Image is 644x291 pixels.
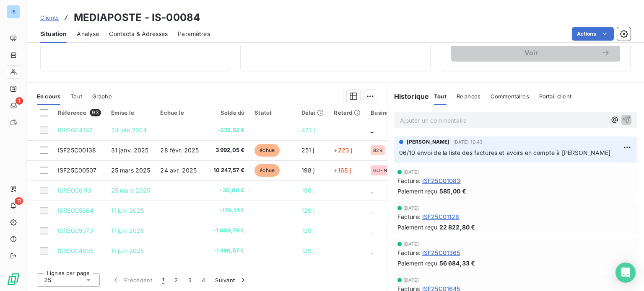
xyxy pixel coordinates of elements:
[491,93,529,100] span: Commentaires
[111,207,144,214] span: 11 juin 2025
[209,146,244,155] span: 3 992,05 €
[457,93,480,100] span: Relances
[572,27,614,41] button: Actions
[111,247,144,254] span: 11 juin 2025
[209,247,244,255] span: -1 990,57 €
[422,176,461,185] span: ISF25C01083
[397,212,421,221] span: Facture :
[7,5,20,18] div: IS
[111,147,149,154] span: 31 janv. 2025
[58,147,96,154] span: ISF25C00138
[403,206,419,211] span: [DATE]
[109,30,168,38] span: Contacts & Adresses
[160,167,197,174] span: 24 avr. 2025
[387,91,429,101] h6: Historique
[461,49,602,56] span: Voir
[453,139,483,144] span: [DATE] 10:43
[111,126,147,134] span: 24 juin 2024
[371,207,373,214] span: _
[397,187,438,196] span: Paiement reçu
[58,207,94,214] span: ISREG05864
[371,126,373,134] span: _
[422,248,460,257] span: ISF25C01365
[403,242,419,247] span: [DATE]
[157,271,169,289] button: 1
[439,187,466,196] span: 585,00 €
[40,30,67,38] span: Situation
[111,167,151,174] span: 25 mars 2025
[254,144,280,157] span: échue
[209,206,244,215] span: -179,21 €
[197,271,210,289] button: 4
[373,148,382,153] span: B2B
[169,271,183,289] button: 2
[371,187,373,194] span: _
[111,187,151,194] span: 25 mars 2025
[209,227,244,235] span: -1 008,79 €
[70,93,82,100] span: Tout
[399,149,611,156] span: 06/10 envoi de la liste des factures et avoirs en compte à [PERSON_NAME]
[58,227,93,234] span: ISREG05070
[397,223,438,232] span: Paiement reçu
[301,126,316,134] span: 472 j
[301,227,315,234] span: 120 j
[44,276,51,284] span: 25
[371,109,408,116] div: Business Unit
[58,109,101,116] div: Référence
[615,263,636,283] div: Open Intercom Messenger
[58,126,93,134] span: ISREG04747
[111,109,151,116] div: Émise le
[209,186,244,195] span: -30,00 €
[403,170,419,175] span: [DATE]
[92,93,112,100] span: Graphe
[58,187,92,194] span: ISREG06113
[403,278,419,283] span: [DATE]
[111,227,144,234] span: 11 juin 2025
[334,109,361,116] div: Retard
[301,109,324,116] div: Délai
[439,259,475,268] span: 56 684,33 €
[74,10,200,25] h3: MEDIAPOSTE - IS-00084
[160,109,199,116] div: Échue le
[16,97,23,105] span: 1
[334,167,351,174] span: +168 j
[397,248,421,257] span: Facture :
[40,14,59,21] span: Clients
[90,109,101,116] span: 93
[160,147,199,154] span: 28 févr. 2025
[106,271,157,289] button: Précédent
[15,197,23,205] span: 11
[451,44,620,62] button: Voir
[407,138,450,146] span: [PERSON_NAME]
[371,247,373,254] span: _
[301,187,315,194] span: 198 j
[301,207,315,214] span: 120 j
[162,276,164,284] span: 1
[439,223,475,232] span: 22 822,80 €
[58,167,97,174] span: ISF25C00507
[209,166,244,175] span: 10 247,57 €
[334,147,352,154] span: +223 j
[209,109,244,116] div: Solde dû
[7,273,20,286] img: Logo LeanPay
[301,167,315,174] span: 198 j
[397,259,438,268] span: Paiement reçu
[210,271,252,289] button: Suivant
[373,168,404,173] span: GU-INDIRECT
[397,176,421,185] span: Facture :
[371,227,373,234] span: _
[254,109,291,116] div: Statut
[301,147,314,154] span: 251 j
[37,93,60,100] span: En cours
[209,126,244,134] span: -232,82 €
[183,271,197,289] button: 3
[40,13,59,22] a: Clients
[301,247,315,254] span: 120 j
[58,247,94,254] span: ISREG04895
[77,30,99,38] span: Analyse
[178,30,210,38] span: Paramètres
[422,212,460,221] span: ISF25C01128
[254,164,280,177] span: échue
[434,93,447,100] span: Tout
[539,93,571,100] span: Portail client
